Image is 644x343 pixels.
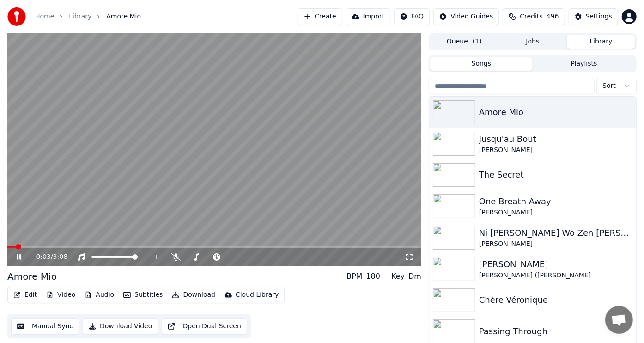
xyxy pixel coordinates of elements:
button: Import [346,8,390,25]
div: Chère Véronique [479,294,632,306]
div: Jusqu'au Bout [479,133,632,146]
button: Queue [430,35,498,49]
div: Settings [586,12,612,21]
div: Ni [PERSON_NAME] Wo Zen [PERSON_NAME] [479,227,632,239]
div: Dm [408,271,421,282]
a: Open chat [605,306,633,334]
button: Songs [430,57,533,71]
div: Key [391,271,405,282]
button: Video [43,288,79,301]
div: Cloud Library [236,290,279,300]
div: [PERSON_NAME] [479,146,632,155]
div: [PERSON_NAME] ([PERSON_NAME] [479,271,632,280]
a: Home [35,12,54,21]
span: ( 1 ) [473,37,482,46]
a: Library [69,12,91,21]
div: BPM [346,271,362,282]
div: [PERSON_NAME] [479,239,632,249]
span: 0:03 [36,252,50,262]
div: / [36,252,58,262]
button: Playlists [533,57,635,71]
span: Sort [602,81,616,91]
div: One Breath Away [479,195,632,208]
div: Passing Through [479,325,632,338]
button: Download [168,288,219,301]
button: Download Video [83,318,158,335]
button: Library [567,35,635,49]
button: Edit [10,288,41,301]
img: youka [7,7,26,26]
button: Manual Sync [11,318,79,335]
button: Audio [81,288,118,301]
span: 3:08 [53,252,67,262]
span: Credits [520,12,542,21]
span: 496 [547,12,559,21]
div: The Secret [479,168,632,181]
button: Create [298,8,342,25]
nav: breadcrumb [35,12,141,21]
button: Jobs [498,35,567,49]
button: FAQ [394,8,430,25]
div: [PERSON_NAME] [479,208,632,217]
div: [PERSON_NAME] [479,258,632,271]
span: Amore Mio [106,12,141,21]
div: Amore Mio [7,270,57,283]
div: 180 [366,271,381,282]
button: Subtitles [120,288,166,301]
div: Amore Mio [479,106,632,119]
button: Settings [569,8,618,25]
button: Video Guides [433,8,499,25]
button: Credits496 [503,8,565,25]
button: Open Dual Screen [162,318,247,335]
